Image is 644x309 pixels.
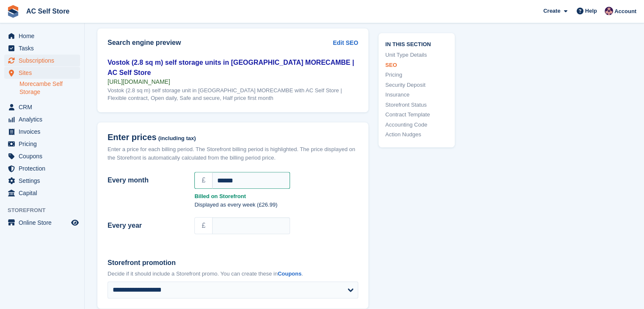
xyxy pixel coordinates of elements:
[4,187,80,199] a: menu
[70,218,80,228] a: Preview store
[19,163,69,174] span: Protection
[19,138,69,150] span: Pricing
[4,101,80,113] a: menu
[108,221,184,231] label: Every year
[4,175,80,187] a: menu
[19,101,69,113] span: CRM
[605,7,613,15] img: Ted Cox
[23,4,73,18] a: AC Self Store
[19,175,69,187] span: Settings
[194,192,358,201] strong: Billed on Storefront
[108,58,358,78] div: Vostok (2.8 sq m) self storage units in [GEOGRAPHIC_DATA] MORECAMBE | AC Self Store
[4,217,80,229] a: menu
[19,67,69,79] span: Sites
[19,30,69,42] span: Home
[4,113,80,125] a: menu
[385,131,448,139] a: Action Nudges
[108,39,333,47] h2: Search engine preview
[543,7,560,15] span: Create
[385,111,448,119] a: Contract Template
[385,61,448,69] a: SEO
[19,55,69,66] span: Subscriptions
[4,30,80,42] a: menu
[4,55,80,66] a: menu
[108,270,358,278] p: Decide if it should include a Storefront promo. You can create these in .
[108,258,358,268] label: Storefront promotion
[385,81,448,89] a: Security Deposit
[158,135,196,142] span: (including tax)
[385,121,448,129] a: Accounting Code
[19,113,69,125] span: Analytics
[385,71,448,80] a: Pricing
[614,7,636,16] span: Account
[4,138,80,150] a: menu
[385,101,448,109] a: Storefront Status
[8,206,84,215] span: Storefront
[333,39,358,47] a: Edit SEO
[19,80,80,96] a: Morecambe Self Storage
[4,42,80,54] a: menu
[19,150,69,162] span: Coupons
[385,51,448,60] a: Unit Type Details
[7,5,19,18] img: stora-icon-8386f47178a22dfd0bd8f6a31ec36ba5ce8667c1dd55bd0f319d3a0aa187defe.svg
[108,78,358,86] div: [URL][DOMAIN_NAME]
[19,126,69,138] span: Invoices
[278,270,301,277] a: Coupons
[108,87,358,102] div: Vostok (2.8 sq m) self storage unit in [GEOGRAPHIC_DATA] MORECAMBE with AC Self Store | Flexible ...
[4,163,80,174] a: menu
[4,150,80,162] a: menu
[108,132,157,142] span: Enter prices
[4,126,80,138] a: menu
[19,217,69,229] span: Online Store
[385,91,448,99] a: Insurance
[194,201,358,209] p: Displayed as every week (£26.99)
[108,175,184,185] label: Every month
[385,40,448,48] span: In this section
[585,7,597,15] span: Help
[108,145,358,162] div: Enter a price for each billing period. The Storefront billing period is highlighted. The price di...
[19,42,69,54] span: Tasks
[4,67,80,79] a: menu
[19,187,69,199] span: Capital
